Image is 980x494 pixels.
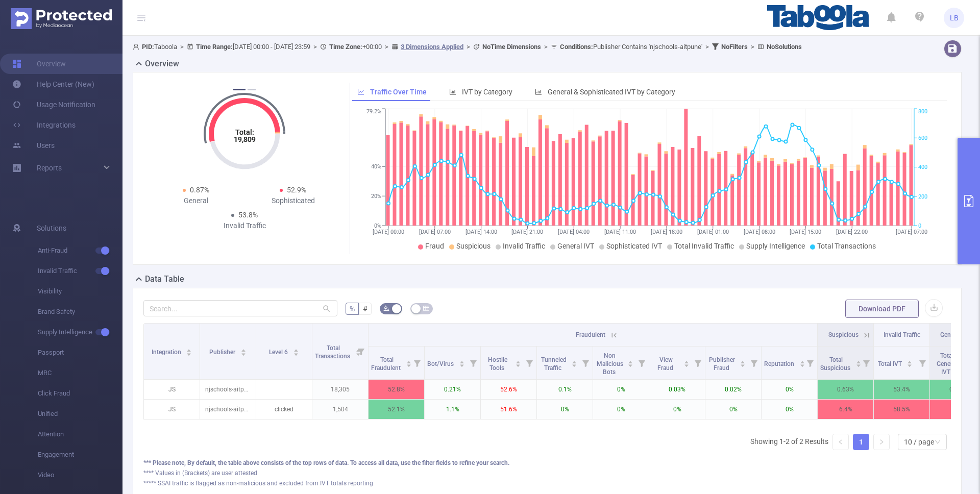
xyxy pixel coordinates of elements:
[535,88,542,95] i: icon: bar-chart
[541,43,551,51] span: >
[918,164,927,171] tspan: 400
[799,363,805,366] i: icon: caret-down
[853,434,869,450] li: 1
[383,305,389,311] i: icon: bg-colors
[481,380,536,399] p: 52.6%
[746,242,805,250] span: Supply Intelligence
[350,305,355,313] span: %
[764,360,796,367] span: Reputation
[918,135,927,141] tspan: 600
[790,229,821,235] tspan: [DATE] 15:00
[144,400,200,419] p: JS
[200,380,256,399] p: njschools-aitpune
[828,331,859,338] span: Suspicious
[853,434,869,450] a: 1
[373,229,404,235] tspan: [DATE] 00:00
[516,359,521,362] i: icon: caret-up
[248,89,256,90] button: 2
[371,193,381,200] tspan: 20%
[196,43,233,51] b: Time Range:
[37,164,62,172] span: Reports
[878,439,885,445] i: icon: right
[234,135,256,143] tspan: 19,809
[878,360,903,367] span: Total IVT
[293,352,299,355] i: icon: caret-down
[627,359,633,365] div: Sort
[177,43,187,51] span: >
[818,400,873,419] p: 6.4%
[799,359,805,362] i: icon: caret-up
[845,300,919,318] button: Download PDF
[578,347,593,379] i: Filter menu
[874,400,929,419] p: 58.5%
[537,400,593,419] p: 0%
[503,242,545,250] span: Invalid Traffic
[674,242,734,250] span: Total Invalid Traffic
[906,359,913,365] div: Sort
[38,322,122,342] span: Supply Intelligence
[143,458,951,467] div: *** Please note, By default, the table above consists of the top rows of data. To access all data...
[186,352,192,355] i: icon: caret-down
[310,43,320,51] span: >
[481,400,536,419] p: 51.6%
[748,43,757,51] span: >
[190,186,209,194] span: 0.87%
[907,359,913,362] i: icon: caret-up
[859,347,873,379] i: Filter menu
[38,404,122,424] span: Unified
[209,349,237,356] span: Publisher
[11,8,112,29] img: Protected Media
[357,88,364,95] i: icon: line-chart
[38,465,122,485] span: Video
[186,348,192,354] div: Sort
[425,380,480,399] p: 0.21%
[38,240,122,261] span: Anti-Fraud
[152,349,183,356] span: Integration
[38,424,122,444] span: Attention
[597,352,623,376] span: Non Malicious Bots
[240,348,247,354] div: Sort
[463,43,473,51] span: >
[705,400,761,419] p: 0%
[649,380,705,399] p: 0.03%
[200,400,256,419] p: njschools-aitpune
[144,380,200,399] p: JS
[628,363,633,366] i: icon: caret-down
[803,347,817,379] i: Filter menu
[576,331,605,338] span: Fraudulent
[37,158,62,178] a: Reports
[293,348,299,351] i: icon: caret-up
[522,347,536,379] i: Filter menu
[762,400,817,419] p: 0%
[571,359,577,365] div: Sort
[38,444,122,465] span: Engagement
[427,360,455,367] span: Bot/Virus
[593,380,649,399] p: 0%
[148,195,244,206] div: General
[186,348,192,351] i: icon: caret-up
[820,356,852,372] span: Total Suspicious
[312,380,368,399] p: 18,305
[541,356,567,372] span: Tunneled Traffic
[558,229,590,235] tspan: [DATE] 04:00
[12,115,76,135] a: Integrations
[537,380,593,399] p: 0.1%
[240,348,246,351] i: icon: caret-up
[459,359,465,365] div: Sort
[406,359,412,365] div: Sort
[572,359,577,362] i: icon: caret-up
[750,434,828,450] li: Showing 1-2 of 2 Results
[873,434,890,450] li: Next Page
[133,43,142,50] i: icon: user
[145,273,184,285] h2: Data Table
[950,8,959,28] span: LB
[366,109,381,115] tspan: 79.2%
[832,434,849,450] li: Previous Page
[449,88,456,95] i: icon: bar-chart
[557,242,594,250] span: General IVT
[38,281,122,302] span: Visibility
[482,43,541,51] b: No Time Dimensions
[456,242,491,250] span: Suspicious
[593,400,649,419] p: 0%
[855,359,862,365] div: Sort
